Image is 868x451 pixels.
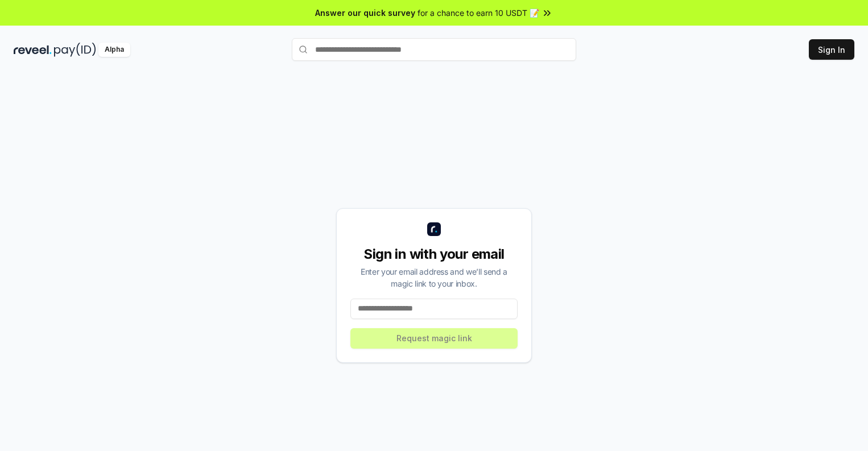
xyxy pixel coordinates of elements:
[315,7,415,19] span: Answer our quick survey
[54,43,96,57] img: pay_id
[427,222,441,236] img: logo_small
[350,266,518,289] div: Enter your email address and we’ll send a magic link to your inbox.
[14,43,52,57] img: reveel_dark
[809,39,854,60] button: Sign In
[418,7,539,19] span: for a chance to earn 10 USDT 📝
[98,43,130,57] div: Alpha
[350,245,518,263] div: Sign in with your email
